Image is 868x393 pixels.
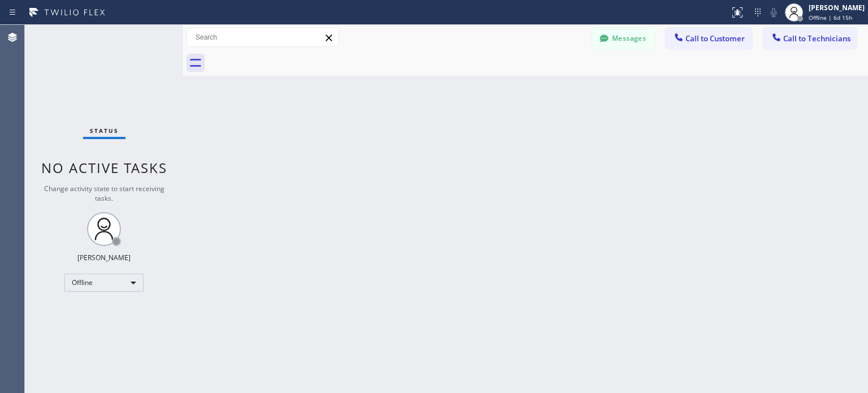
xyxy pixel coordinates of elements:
div: [PERSON_NAME] [809,3,865,12]
button: Call to Customer [666,28,752,49]
input: Search [187,28,338,46]
span: Offline | 6d 15h [809,14,852,21]
button: Messages [592,28,654,49]
button: Call to Technicians [763,28,857,49]
div: Offline [64,274,144,292]
span: Call to Technicians [783,33,850,44]
span: Change activity state to start receiving tasks. [44,184,164,203]
button: Mute [766,5,782,20]
div: [PERSON_NAME] [77,253,131,262]
span: No active tasks [41,158,167,177]
span: Status [90,127,119,135]
span: Call to Customer [685,33,745,44]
